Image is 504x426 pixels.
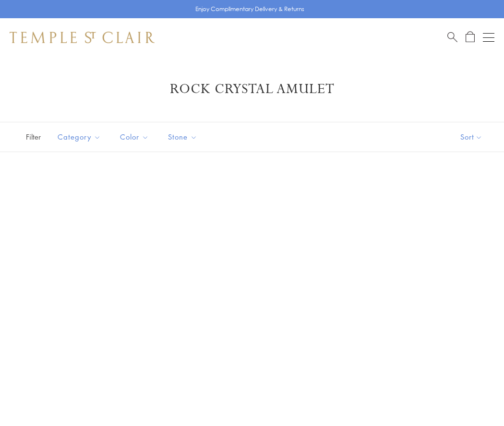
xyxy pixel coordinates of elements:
[466,31,475,43] a: Open Shopping Bag
[115,131,156,143] span: Color
[161,126,204,148] button: Stone
[53,131,108,143] span: Category
[113,126,156,148] button: Color
[50,126,108,148] button: Category
[439,122,504,152] button: Show sort by
[447,31,457,43] a: Search
[195,4,304,14] p: Enjoy Complimentary Delivery & Returns
[10,32,155,43] img: Temple St. Clair
[163,131,204,143] span: Stone
[483,32,494,43] button: Open navigation
[24,81,480,98] h1: Rock Crystal Amulet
